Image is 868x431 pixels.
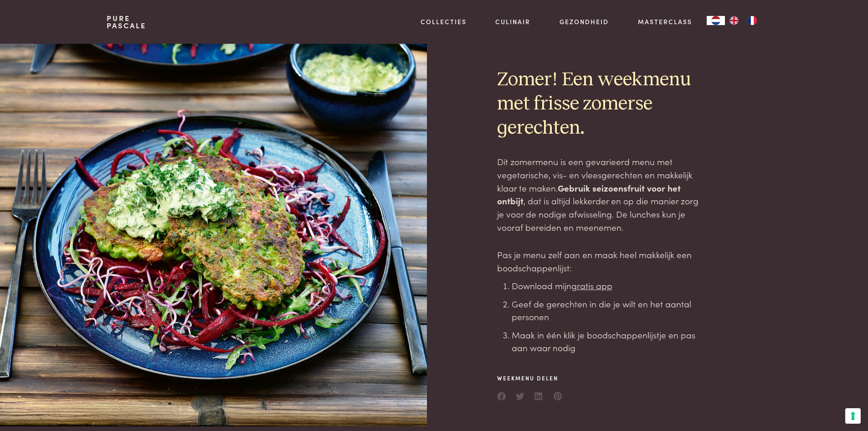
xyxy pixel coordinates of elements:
[725,16,761,25] ul: Language list
[497,374,563,382] span: Weekmenu delen
[845,408,861,424] button: Uw voorkeuren voor toestemming voor trackingtechnologieën
[512,279,706,292] li: Download mijn
[497,182,681,207] strong: Gebruik seizoensfruit voor het ontbijt
[497,248,706,274] p: Pas je menu zelf aan en maak heel makkelijk een boodschappenlijst:
[512,297,706,323] li: Geef de gerechten in die je wilt en het aantal personen
[495,17,530,26] a: Culinair
[497,68,706,140] h2: Zomer! Een weekmenu met frisse zomerse gerechten.
[571,279,612,291] a: gratis app
[638,17,692,26] a: Masterclass
[707,16,725,25] a: NL
[560,17,609,26] a: Gezondheid
[743,16,761,25] a: FR
[725,16,743,25] a: EN
[707,16,725,25] div: Language
[497,155,706,234] p: Dit zomermenu is een gevarieerd menu met vegetarische, vis- en vleesgerechten en makkelijk klaar ...
[707,16,761,25] aside: Language selected: Nederlands
[107,15,146,29] a: PurePascale
[421,17,467,26] a: Collecties
[512,328,706,354] li: Maak in één klik je boodschappenlijstje en pas aan waar nodig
